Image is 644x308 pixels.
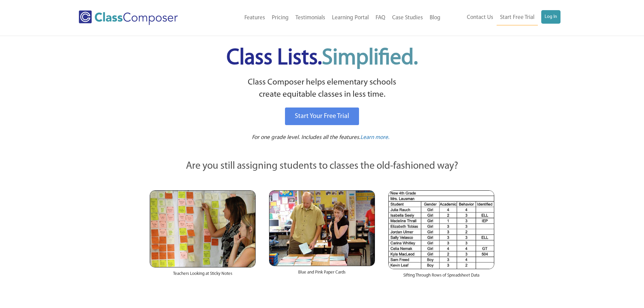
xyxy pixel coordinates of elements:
p: Are you still assigning students to classes the old-fashioned way? [150,159,495,174]
img: Spreadsheets [388,190,494,269]
a: Testimonials [292,10,329,25]
img: Blue and Pink Paper Cards [269,190,375,266]
a: Start Free Trial [497,10,538,25]
a: Pricing [268,10,292,25]
a: Blog [426,10,444,25]
img: Class Composer [79,10,178,25]
a: Contact Us [463,10,497,25]
a: Learn more. [360,134,389,142]
a: Start Your Free Trial [285,108,359,125]
span: Class Lists. [226,47,418,69]
a: FAQ [372,10,389,25]
p: Class Composer helps elementary schools create equitable classes in less time. [149,76,496,101]
span: Simplified. [322,47,418,69]
div: Blue and Pink Paper Cards [269,266,375,282]
div: Sifting Through Rows of Spreadsheet Data [388,269,494,285]
a: Features [241,10,268,25]
span: Learn more. [360,135,389,140]
a: Learning Portal [329,10,372,25]
nav: Header Menu [206,10,444,25]
a: Case Studies [389,10,426,25]
a: Log In [541,10,560,24]
nav: Header Menu [444,10,560,25]
div: Teachers Looking at Sticky Notes [150,267,256,284]
img: Teachers Looking at Sticky Notes [150,190,256,267]
span: For one grade level. Includes all the features. [252,135,360,140]
span: Start Your Free Trial [295,113,349,120]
